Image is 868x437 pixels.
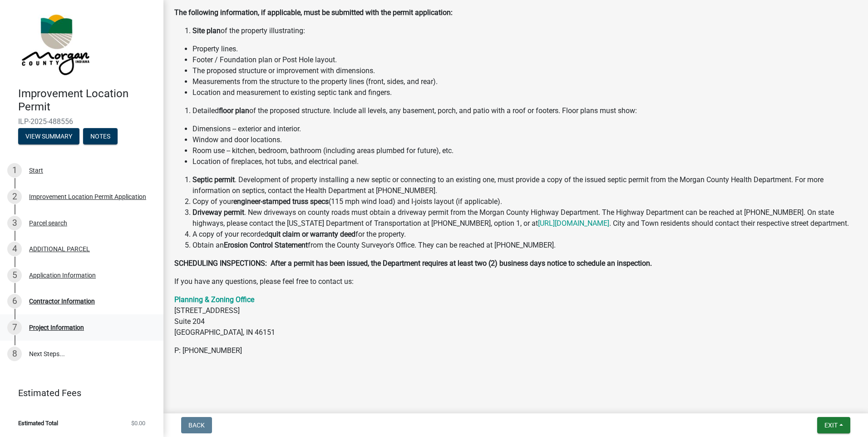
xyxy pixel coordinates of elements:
div: 5 [7,268,22,283]
div: Start [29,167,43,174]
li: Dimensions -- exterior and interior. [192,124,857,134]
li: Property lines. [192,44,857,55]
p: If you have any questions, please feel free to contact us: [174,276,857,287]
strong: Site plan [192,26,221,35]
div: Parcel search [29,220,67,226]
strong: floor plan [219,106,249,115]
div: 4 [7,242,22,256]
li: Detailed of the proposed structure. Include all levels, any basement, porch, and patio with a roo... [192,105,857,116]
wm-modal-confirm: Notes [83,133,118,140]
span: Exit [824,422,838,429]
strong: engineer-stamped truss specs [233,197,329,206]
li: . Development of property installing a new septic or connecting to an existing one, must provide ... [192,174,857,196]
img: Morgan County, Indiana [18,10,91,78]
div: Improvement Location Permit Application [29,194,146,200]
div: 7 [7,320,22,335]
strong: Septic permit [192,175,235,184]
div: Contractor Information [29,298,95,304]
strong: Erosion Control Statement [224,241,308,249]
strong: SCHEDULING INSPECTIONS: After a permit has been issued, the Department requires at least two (2) ... [174,259,652,268]
wm-modal-confirm: Summary [18,133,79,140]
button: View Summary [18,128,79,144]
span: Back [188,422,205,429]
li: The proposed structure or improvement with dimensions. [192,65,857,76]
button: Exit [817,417,850,433]
div: 6 [7,294,22,308]
li: Location and measurement to existing septic tank and fingers. [192,87,857,98]
button: Notes [83,128,118,144]
div: ADDITIONAL PARCEL [29,246,90,252]
div: 3 [7,216,22,230]
button: Back [181,417,212,433]
li: of the property illustrating: [192,25,857,36]
a: Planning & Zoning Office [174,295,254,304]
strong: quit claim or warranty deed [268,230,355,238]
div: 2 [7,189,22,204]
a: [URL][DOMAIN_NAME] [538,219,609,228]
li: Obtain an from the County Surveyor's Office. They can be reached at [PHONE_NUMBER]. [192,240,857,251]
strong: The following information, if applicable, must be submitted with the permit application: [174,8,453,17]
p: P: [PHONE_NUMBER] [174,345,857,356]
a: Estimated Fees [7,384,149,402]
li: Room use -- kitchen, bedroom, bathroom (including areas plumbed for future), etc. [192,145,857,156]
li: A copy of your recorded for the property. [192,229,857,240]
div: Application Information [29,272,96,278]
h4: Improvement Location Permit [18,87,156,114]
li: Location of fireplaces, hot tubs, and electrical panel. [192,156,857,167]
p: [STREET_ADDRESS] Suite 204 [GEOGRAPHIC_DATA], IN 46151 [174,294,857,338]
li: Measurements from the structure to the property lines (front, sides, and rear). [192,76,857,87]
span: $0.00 [131,420,145,426]
span: Estimated Total [18,420,58,426]
span: ILP-2025-488556 [18,117,145,126]
strong: Driveway permit [192,208,244,217]
li: Window and door locations. [192,134,857,145]
div: Project Information [29,324,84,331]
li: Copy of your (115 mph wind load) and I-joists layout (if applicable). [192,196,857,207]
div: 1 [7,163,22,178]
div: 8 [7,347,22,361]
li: Footer / Foundation plan or Post Hole layout. [192,55,857,65]
li: . New driveways on county roads must obtain a driveway permit from the Morgan County Highway Depa... [192,207,857,229]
